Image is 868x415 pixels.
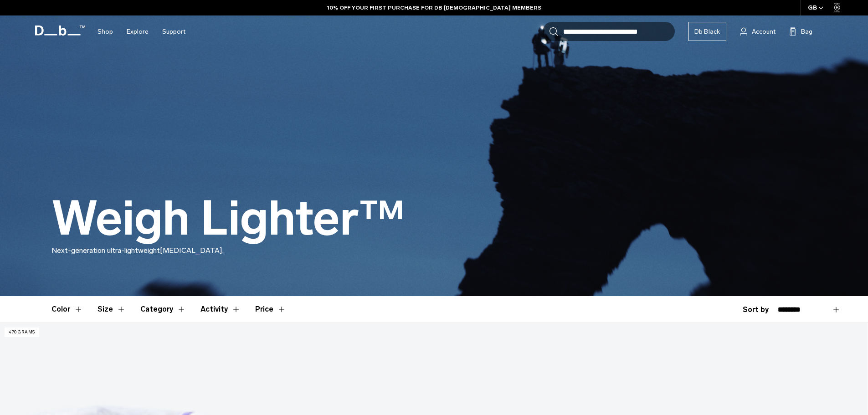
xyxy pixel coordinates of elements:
a: Support [162,15,185,48]
button: Toggle Filter [98,296,126,323]
h1: Weigh Lighter™ [51,192,405,245]
button: Bag [789,26,812,37]
span: Next-generation ultra-lightweight [51,246,160,255]
button: Toggle Filter [51,296,83,323]
a: Db Black [688,22,726,41]
a: Shop [98,15,113,48]
button: Toggle Filter [200,296,241,323]
a: Explore [127,15,149,48]
p: 470 grams [5,328,39,337]
a: 10% OFF YOUR FIRST PURCHASE FOR DB [DEMOGRAPHIC_DATA] MEMBERS [327,4,541,12]
span: Account [752,27,776,36]
span: [MEDICAL_DATA]. [160,246,224,255]
nav: Main Navigation [91,15,192,48]
span: Bag [801,27,812,36]
a: Account [740,26,776,37]
button: Toggle Price [255,296,286,323]
button: Toggle Filter [140,296,186,323]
